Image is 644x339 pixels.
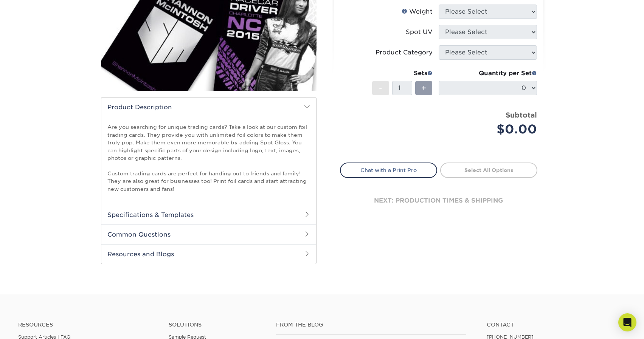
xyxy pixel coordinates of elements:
[101,205,316,224] h2: Specifications & Templates
[444,120,537,138] div: $0.00
[107,123,310,193] p: Are you searching for unique trading cards? Take a look at our custom foil trading cards. They pr...
[340,163,437,178] a: Chat with a Print Pro
[372,69,433,78] div: Sets
[421,82,426,94] span: +
[340,178,537,223] div: next: production times & shipping
[101,98,316,117] h2: Product Description
[487,322,626,328] a: Contact
[439,69,537,78] div: Quantity per Set
[379,82,382,94] span: -
[169,322,265,328] h4: Solutions
[402,7,433,16] div: Weight
[376,48,433,57] div: Product Category
[406,28,433,37] div: Spot UV
[101,244,316,264] h2: Resources and Blogs
[506,111,537,119] strong: Subtotal
[618,313,636,331] div: Open Intercom Messenger
[276,322,466,328] h4: From the Blog
[18,322,157,328] h4: Resources
[440,163,537,178] a: Select All Options
[101,224,316,244] h2: Common Questions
